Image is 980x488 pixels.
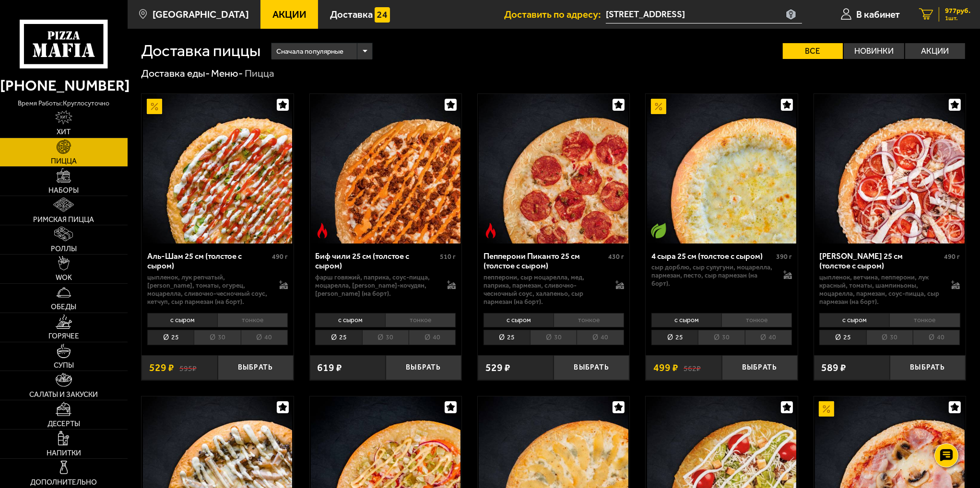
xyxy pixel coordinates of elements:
li: 25 [651,330,698,345]
li: с сыром [819,313,889,327]
button: Выбрать [386,355,461,380]
span: 529 ₽ [149,362,174,372]
p: пепперони, сыр Моцарелла, мед, паприка, пармезан, сливочно-чесночный соус, халапеньо, сыр пармеза... [484,273,605,306]
img: Вегетарианское блюдо [651,223,666,238]
span: Хит [57,128,71,136]
button: Выбрать [554,355,629,380]
div: [PERSON_NAME] 25 см (толстое с сыром) [819,251,942,271]
span: Салаты и закуски [29,391,98,398]
span: Доставка [330,10,373,19]
li: с сыром [147,313,217,327]
span: Роллы [51,245,77,253]
span: 1 шт. [945,15,970,22]
li: тонкое [554,313,624,327]
li: тонкое [385,313,456,327]
img: 4 сыра 25 см (толстое с сыром) [647,94,797,244]
img: Акционный [147,99,162,114]
li: 25 [819,330,866,345]
span: 529 ₽ [485,362,510,372]
li: 25 [484,330,530,345]
a: Острое блюдоПепперони Пиканто 25 см (толстое с сыром) [478,94,629,244]
a: Меню- [211,67,243,79]
button: Выбрать [218,355,294,380]
li: 40 [241,330,288,345]
li: 30 [698,330,744,345]
span: Дополнительно [30,479,97,486]
span: Обеды [51,303,76,311]
li: 25 [147,330,194,345]
span: 490 г [272,253,288,261]
span: Наборы [48,187,79,194]
img: Острое блюдо [483,223,498,238]
div: Аль-Шам 25 см (толстое с сыром) [147,251,270,271]
span: Десерты [47,420,80,428]
p: цыпленок, лук репчатый, [PERSON_NAME], томаты, огурец, моцарелла, сливочно-чесночный соус, кетчуп... [147,273,269,306]
span: Горячее [48,333,79,340]
span: 490 г [944,253,960,261]
img: Аль-Шам 25 см (толстое с сыром) [143,94,293,244]
li: 40 [913,330,960,345]
span: Индустриальный проспект, 42 [606,6,802,23]
button: Выбрать [890,355,966,380]
li: 40 [409,330,456,345]
img: Акционный [651,99,666,114]
a: Петровская 25 см (толстое с сыром) [814,94,966,244]
a: АкционныйВегетарианское блюдо4 сыра 25 см (толстое с сыром) [646,94,797,244]
span: В кабинет [856,10,900,19]
h1: Доставка пиццы [141,43,260,59]
li: 30 [866,330,913,345]
span: Сначала популярные [276,42,343,61]
div: Пицца [245,67,274,80]
li: с сыром [484,313,554,327]
span: 619 ₽ [318,362,342,372]
span: 977 руб. [945,7,970,14]
div: Биф чили 25 см (толстое с сыром) [315,251,437,271]
li: тонкое [889,313,960,327]
span: 589 ₽ [822,362,847,372]
label: Новинки [844,43,904,59]
span: WOK [56,274,72,281]
li: тонкое [721,313,792,327]
span: Акции [272,10,307,19]
img: Биф чили 25 см (толстое с сыром) [311,94,460,244]
span: Супы [54,362,74,369]
span: Пицца [51,158,77,165]
input: Ваш адрес доставки [606,6,802,23]
a: Острое блюдоБиф чили 25 см (толстое с сыром) [310,94,461,244]
a: Доставка еды- [141,67,210,79]
li: 30 [530,330,577,345]
s: 595 ₽ [179,362,197,372]
span: Напитки [47,450,81,457]
span: 390 г [776,253,792,261]
div: 4 сыра 25 см (толстое с сыром) [651,251,774,261]
img: Акционный [819,401,834,417]
button: Выбрать [722,355,798,380]
li: 30 [362,330,409,345]
li: 25 [315,330,362,345]
li: с сыром [315,313,385,327]
span: 430 г [608,253,624,261]
p: цыпленок, ветчина, пепперони, лук красный, томаты, шампиньоны, моцарелла, пармезан, соус-пицца, с... [819,273,941,306]
img: Петровская 25 см (толстое с сыром) [815,94,965,244]
span: Римская пицца [33,216,94,223]
img: 15daf4d41897b9f0e9f617042186c801.svg [375,7,390,23]
s: 562 ₽ [684,362,701,372]
div: Пепперони Пиканто 25 см (толстое с сыром) [484,251,606,271]
img: Пепперони Пиканто 25 см (толстое с сыром) [479,94,628,244]
li: 40 [745,330,792,345]
span: 510 г [440,253,456,261]
span: Доставить по адресу: [504,10,606,19]
li: 40 [577,330,624,345]
img: Острое блюдо [315,223,330,238]
p: фарш говяжий, паприка, соус-пицца, моцарелла, [PERSON_NAME]-кочудян, [PERSON_NAME] (на борт). [315,273,437,298]
span: 499 ₽ [653,362,678,372]
label: Акции [905,43,966,59]
a: АкционныйАль-Шам 25 см (толстое с сыром) [142,94,293,244]
li: с сыром [651,313,721,327]
li: тонкое [217,313,288,327]
span: [GEOGRAPHIC_DATA] [153,10,249,19]
li: 30 [194,330,240,345]
p: сыр дорблю, сыр сулугуни, моцарелла, пармезан, песто, сыр пармезан (на борт). [651,263,773,288]
label: Все [783,43,843,59]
